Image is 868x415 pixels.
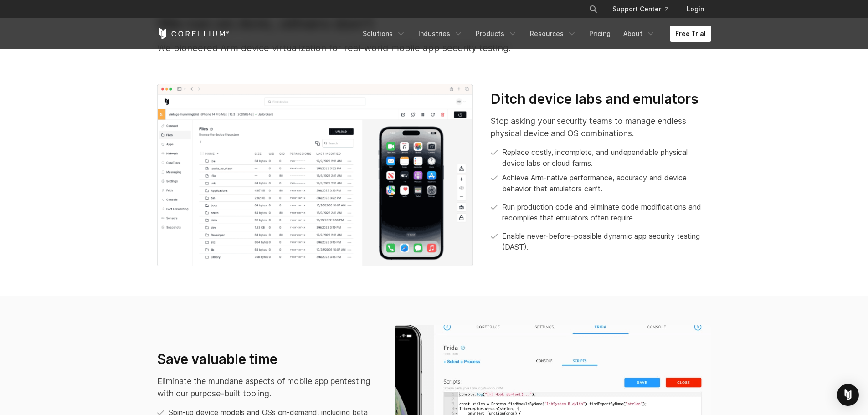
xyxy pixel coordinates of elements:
a: Resources [524,26,582,42]
p: Stop asking your security teams to manage endless physical device and OS combinations. [491,115,711,139]
a: Corellium Home [157,28,230,39]
a: Login [679,1,711,17]
div: Navigation Menu [578,1,711,17]
div: Navigation Menu [357,26,711,42]
a: Pricing [584,26,616,42]
p: Achieve Arm-native performance, accuracy and device behavior that emulators can’t. [502,172,711,194]
a: Support Center [605,1,676,17]
p: Eliminate the mundane aspects of mobile app pentesting with our purpose-built tooling. [157,375,377,400]
h3: Save valuable time [157,351,377,368]
a: About [618,26,661,42]
p: Enable never-before-possible dynamic app security testing (DAST). [502,231,711,252]
a: Products [470,26,523,42]
h3: Ditch device labs and emulators [491,91,711,108]
button: Search [585,1,601,17]
img: Dynamic app security testing (DSAT); iOS pentest [157,84,473,267]
p: Run production code and eliminate code modifications and recompiles that emulators often require. [502,201,711,223]
a: Free Trial [670,26,711,42]
a: Solutions [357,26,411,42]
div: Open Intercom Messenger [837,384,859,406]
a: Industries [413,26,468,42]
p: Replace costly, incomplete, and undependable physical device labs or cloud farms. [502,147,711,169]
